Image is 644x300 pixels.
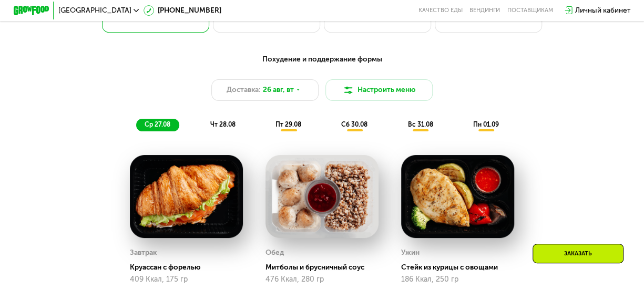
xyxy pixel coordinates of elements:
div: Личный кабинет [575,5,630,16]
span: Доставка: [227,85,261,95]
span: [GEOGRAPHIC_DATA] [58,7,131,14]
a: Вендинги [469,7,500,14]
div: 186 Ккал, 250 гр [401,275,515,284]
div: Стейк из курицы с овощами [401,263,522,272]
a: [PHONE_NUMBER] [144,5,221,16]
span: ср 27.08 [145,121,170,128]
span: чт 28.08 [210,121,236,128]
div: 409 Ккал, 175 гр [130,275,243,284]
div: Ужин [401,246,420,260]
div: Заказать [533,244,623,263]
button: Настроить меню [325,79,433,101]
div: Круассан с форелью [130,263,250,272]
span: 26 авг, вт [262,85,293,95]
a: Качество еды [418,7,463,14]
div: Завтрак [130,246,157,260]
div: Митболы и брусничный соус [265,263,386,272]
div: 476 Ккал, 280 гр [265,275,379,284]
div: Обед [265,246,284,260]
span: вс 31.08 [407,121,433,128]
div: Похудение и поддержание формы [57,54,587,65]
span: пн 01.09 [473,121,498,128]
div: поставщикам [507,7,553,14]
span: пт 29.08 [275,121,301,128]
span: сб 30.08 [341,121,367,128]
